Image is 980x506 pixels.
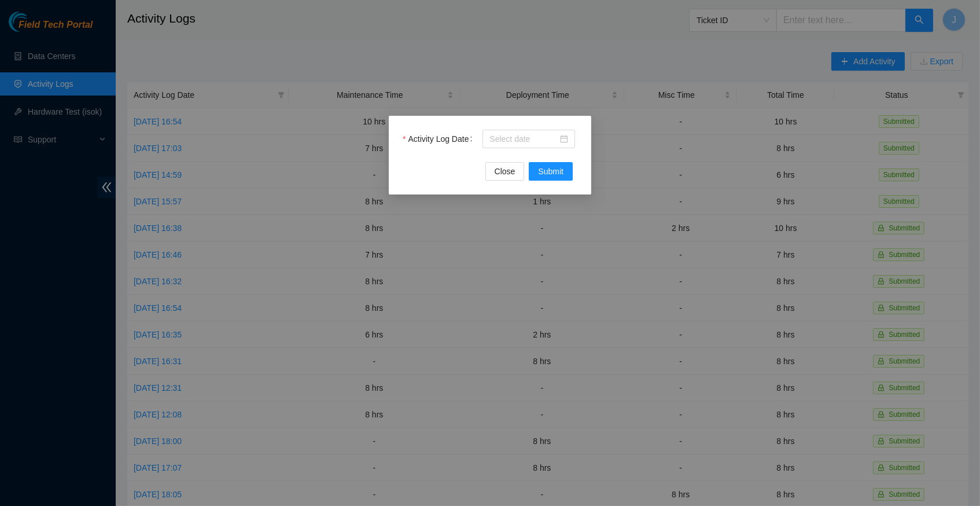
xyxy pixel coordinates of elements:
span: Close [495,165,515,178]
span: Submit [538,165,563,178]
button: Close [485,162,525,181]
button: Submit [529,162,573,181]
input: Activity Log Date [489,133,558,145]
label: Activity Log Date [403,130,477,148]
